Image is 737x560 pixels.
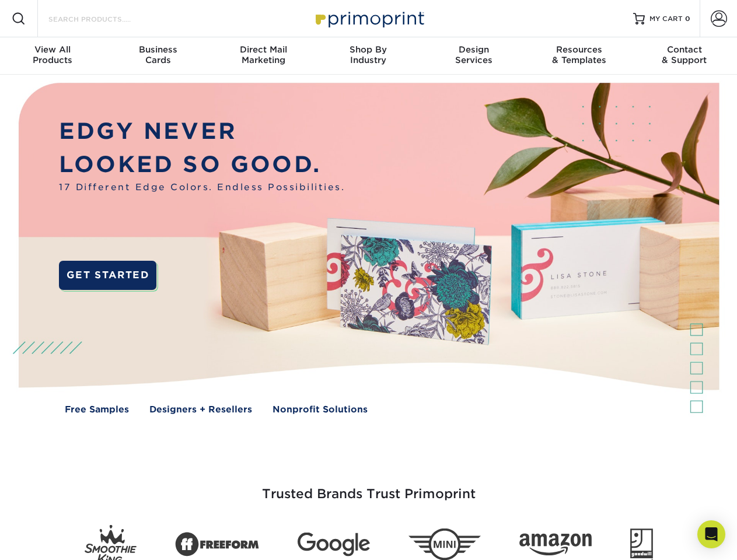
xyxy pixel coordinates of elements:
div: Cards [105,44,210,65]
h3: Trusted Brands Trust Primoprint [27,459,710,516]
a: Shop ByIndustry [316,37,421,75]
a: Designers + Resellers [149,403,252,416]
a: Contact& Support [632,37,737,75]
span: Design [421,44,526,55]
div: & Support [632,44,737,65]
p: EDGY NEVER [59,115,345,148]
a: DesignServices [421,37,526,75]
span: Contact [632,44,737,55]
span: Resources [526,44,631,55]
a: GET STARTED [59,261,156,290]
span: 17 Different Edge Colors. Endless Possibilities. [59,181,345,194]
a: Resources& Templates [526,37,631,75]
img: Google [298,533,370,556]
a: BusinessCards [105,37,210,75]
span: Business [105,44,210,55]
div: Open Intercom Messenger [697,520,725,548]
a: Nonprofit Solutions [273,403,368,416]
span: Direct Mail [211,44,316,55]
img: Primoprint [310,6,427,31]
img: Goodwill [630,528,653,560]
a: Direct MailMarketing [211,37,316,75]
p: LOOKED SO GOOD. [59,148,345,181]
div: & Templates [526,44,631,65]
input: SEARCH PRODUCTS..... [47,12,161,26]
a: Free Samples [65,403,129,416]
div: Services [421,44,526,65]
span: 0 [685,15,690,23]
img: Amazon [519,534,592,556]
span: Shop By [316,44,421,55]
div: Industry [316,44,421,65]
div: Marketing [211,44,316,65]
span: MY CART [649,14,683,24]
